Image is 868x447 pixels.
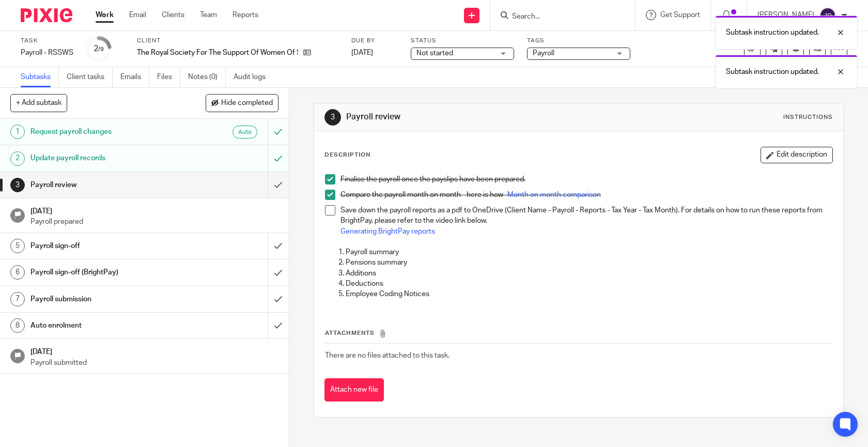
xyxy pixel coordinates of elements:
h1: Update payroll records [30,150,182,166]
div: 5 [10,239,25,253]
h1: Payroll submission [30,291,182,307]
p: Save down the payroll reports as a pdf to OneDrive (Client Name - Payroll - Reports - Tax Year - ... [340,205,833,226]
a: Subtasks [21,67,59,87]
button: + Add subtask [10,94,67,112]
a: Team [200,10,217,20]
span: Hide completed [221,99,273,107]
span: Not started [416,50,453,57]
label: Status [411,37,514,45]
a: Clients [162,10,184,20]
span: Attachments [325,330,375,336]
a: Work [96,10,114,20]
div: Instructions [783,113,833,121]
h1: Payroll sign-off (BrightPay) [30,265,182,280]
img: Pixie [21,8,72,22]
div: 3 [324,109,341,126]
a: Generating BrightPay reports [340,228,435,235]
span: There are no files attached to this task. [325,352,450,359]
p: The Royal Society For The Support Of Women Of Scotland [137,48,298,58]
div: 3 [10,178,25,192]
p: Payroll prepared [30,217,278,227]
span: [DATE] [351,49,373,56]
label: Task [21,37,73,45]
a: Reports [233,10,258,20]
p: Pensions summary [346,257,833,268]
a: Audit logs [234,67,273,87]
small: /9 [98,47,104,52]
img: svg%3E [819,7,836,24]
div: 2 [10,151,25,166]
p: Payroll summary [346,247,833,257]
div: 1 [10,125,25,139]
h1: [DATE] [30,344,278,357]
div: Auto [233,126,257,138]
h1: [DATE] [30,204,278,217]
button: Hide completed [206,94,278,112]
p: Deductions [346,279,833,289]
a: Emails [120,67,149,87]
p: Compare the payroll month on month - here is how - [340,190,833,200]
button: Attach new file [324,378,384,402]
a: Client tasks [67,67,113,87]
p: Subtask instruction updated. [726,27,819,38]
div: 8 [10,318,25,333]
label: Due by [351,37,398,45]
div: Payroll - RSSWS [21,48,73,58]
p: Payroll submitted [30,358,278,368]
p: Finalise the payroll once the payslips have been prepared. [340,174,833,184]
p: Subtask instruction updated. [726,67,819,77]
h1: Auto enrolment [30,318,182,333]
div: 6 [10,265,25,280]
p: Additions [346,268,833,279]
h1: Request payroll changes [30,124,182,140]
p: Employee Coding Notices [346,289,833,299]
h1: Payroll sign-off [30,238,182,254]
a: Month on month comparison [507,191,601,198]
div: 2 [94,43,104,55]
div: 7 [10,292,25,306]
label: Client [137,37,338,45]
a: Files [157,67,180,87]
a: Notes (0) [188,67,226,87]
button: Edit description [761,147,833,163]
p: Description [324,151,370,159]
h1: Payroll review [30,177,182,193]
h1: Payroll review [346,112,600,122]
a: Email [129,10,146,20]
